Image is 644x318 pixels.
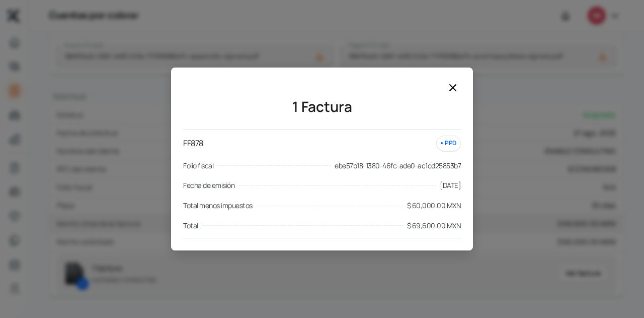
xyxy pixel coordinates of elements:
span: $ 69,600.00 MXN [407,220,461,232]
span: Fecha de emisión [183,179,234,192]
span: [DATE] [440,179,461,192]
span: Total [183,220,198,232]
div: 1 Factura [292,96,352,117]
div: PPD [436,136,461,151]
p: FF878 [183,137,203,150]
span: $ 60,000.00 MXN [407,200,461,212]
span: Total menos impuestos [183,200,253,212]
span: Folio fiscal [183,160,213,172]
span: ebe57b18-1380-46fc-ade0-ac1cd25853b7 [335,160,461,172]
